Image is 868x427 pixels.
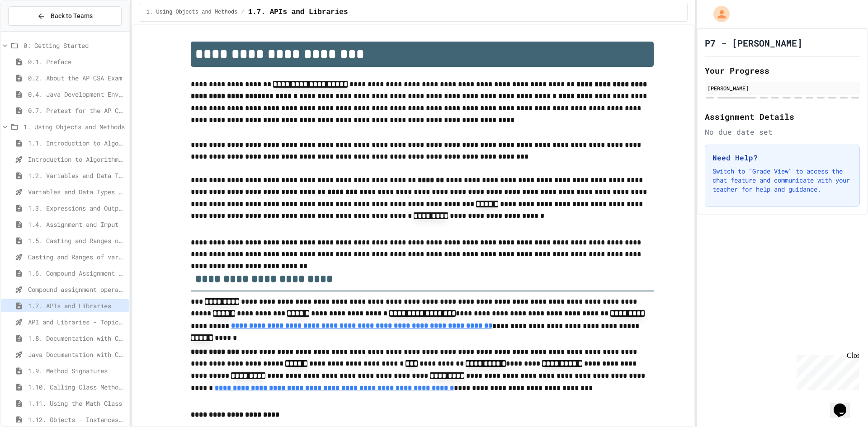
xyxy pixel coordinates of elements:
[28,252,125,262] span: Casting and Ranges of variables - Quiz
[705,37,802,49] h1: P7 - [PERSON_NAME]
[4,4,62,57] div: Chat with us now!Close
[28,366,125,375] span: 1.9. Method Signatures
[28,138,125,148] span: 1.1. Introduction to Algorithms, Programming, and Compilers
[28,415,125,424] span: 1.12. Objects - Instances of Classes
[8,6,122,26] button: Back to Teams
[28,171,125,180] span: 1.2. Variables and Data Types
[28,106,125,115] span: 0.7. Pretest for the AP CSA Exam
[830,391,859,418] iframe: chat widget
[24,41,125,50] span: 0: Getting Started
[793,352,859,390] iframe: chat widget
[28,220,125,229] span: 1.4. Assignment and Input
[704,4,732,24] div: My Account
[705,64,860,77] h2: Your Progress
[28,399,125,408] span: 1.11. Using the Math Class
[146,9,238,16] span: 1. Using Objects and Methods
[28,333,125,343] span: 1.8. Documentation with Comments and Preconditions
[705,110,860,123] h2: Assignment Details
[708,84,857,92] div: [PERSON_NAME]
[28,89,125,99] span: 0.4. Java Development Environments
[28,268,125,278] span: 1.6. Compound Assignment Operators
[28,382,125,392] span: 1.10. Calling Class Methods
[712,152,852,163] h3: Need Help?
[248,7,348,18] span: 1.7. APIs and Libraries
[28,203,125,213] span: 1.3. Expressions and Output [New]
[28,317,125,327] span: API and Libraries - Topic 1.7
[28,301,125,310] span: 1.7. APIs and Libraries
[705,127,860,137] div: No due date set
[28,57,125,66] span: 0.1. Preface
[28,155,125,164] span: Introduction to Algorithms, Programming, and Compilers
[51,11,93,21] span: Back to Teams
[712,167,852,194] p: Switch to "Grade View" to access the chat feature and communicate with your teacher for help and ...
[28,73,125,83] span: 0.2. About the AP CSA Exam
[28,236,125,245] span: 1.5. Casting and Ranges of Values
[24,122,125,131] span: 1. Using Objects and Methods
[241,9,244,16] span: /
[28,187,125,197] span: Variables and Data Types - Quiz
[28,350,125,359] span: Java Documentation with Comments - Topic 1.8
[28,285,125,294] span: Compound assignment operators - Quiz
